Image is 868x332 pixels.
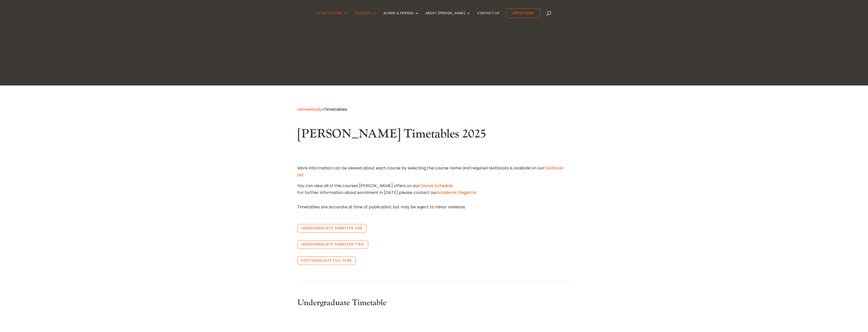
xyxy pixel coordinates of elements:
[297,106,309,112] a: Home
[297,165,571,182] p: More information can be viewed about each course by selecting the course name and required textbo...
[297,224,366,233] a: Undergraduate Semester One
[297,256,356,265] a: Postgraduate Full Year
[317,11,348,23] a: Study Options
[297,182,571,196] p: You can view all of the courses [PERSON_NAME] offers on our . For further information about enrol...
[297,165,563,178] a: Textbook List
[477,11,500,23] a: Contact Us
[506,8,540,18] a: Apply Now
[426,11,471,23] a: About [PERSON_NAME]
[297,204,571,210] p: Timetables are accurate at time of publication, but may be suject to minor revisions.
[383,11,419,23] a: Alumni & Friends
[297,298,571,310] h3: Undergraduate Timetable
[311,106,322,112] a: Study
[324,106,347,112] span: Timetables
[437,190,477,195] a: Academic Registrar
[419,183,453,189] a: Course Schedule
[355,11,377,23] a: Students
[297,106,347,112] span: » »
[297,127,571,144] h2: [PERSON_NAME] Timetables 2025
[297,240,368,249] a: Undergraduate Semester Two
